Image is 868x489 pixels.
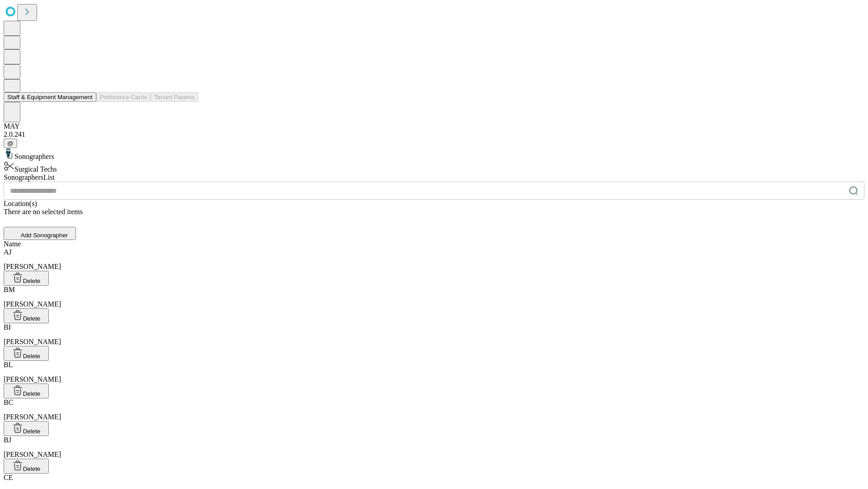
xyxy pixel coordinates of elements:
[4,436,11,444] span: BJ
[151,92,198,102] button: Tenant Params
[4,474,13,481] span: CE
[4,122,864,130] div: MAY
[96,92,151,102] button: Preference Cards
[4,398,864,421] div: [PERSON_NAME]
[4,139,17,148] button: @
[4,240,864,248] div: Name
[23,428,41,435] span: Delete
[4,398,13,406] span: BC
[23,390,41,397] span: Delete
[4,248,864,271] div: [PERSON_NAME]
[4,200,37,207] span: Location(s)
[4,271,49,286] button: Delete
[4,92,96,102] button: Staff & Equipment Management
[4,308,49,323] button: Delete
[4,286,15,293] span: BM
[4,323,864,346] div: [PERSON_NAME]
[4,421,49,436] button: Delete
[23,465,41,472] span: Delete
[4,208,864,216] div: There are no selected items
[4,286,864,308] div: [PERSON_NAME]
[4,148,864,161] div: Sonographers
[4,227,76,240] button: Add Sonographer
[4,459,49,474] button: Delete
[4,248,12,256] span: AJ
[4,361,864,384] div: [PERSON_NAME]
[4,384,49,398] button: Delete
[23,353,41,360] span: Delete
[21,232,68,239] span: Add Sonographer
[23,278,41,284] span: Delete
[4,130,864,139] div: 2.0.241
[7,140,14,147] span: @
[4,361,13,369] span: BL
[4,323,11,331] span: BI
[23,315,41,322] span: Delete
[4,161,864,173] div: Surgical Techs
[4,173,864,182] div: Sonographers List
[4,346,49,361] button: Delete
[4,436,864,459] div: [PERSON_NAME]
